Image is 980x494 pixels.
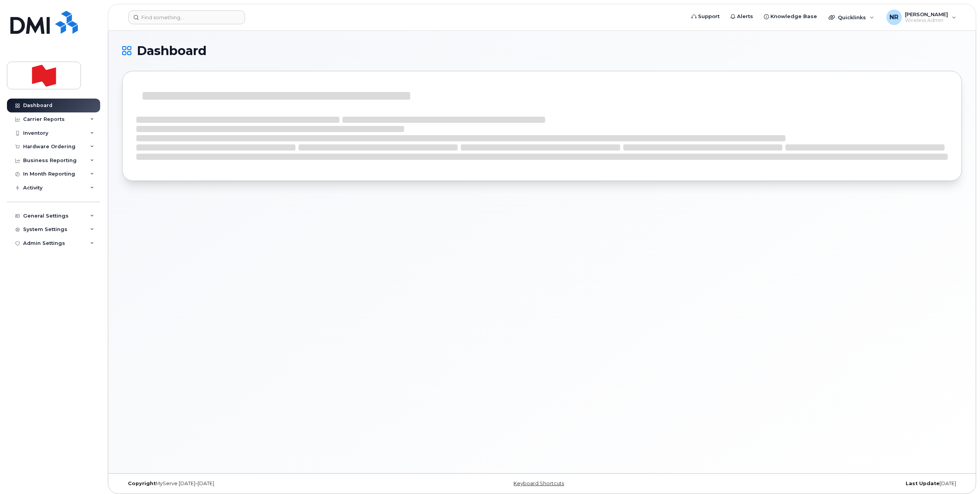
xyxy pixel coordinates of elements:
[906,481,940,486] strong: Last Update
[128,481,156,486] strong: Copyright
[682,481,962,487] div: [DATE]
[513,481,564,486] a: Keyboard Shortcuts
[122,481,402,487] div: MyServe [DATE]–[DATE]
[137,45,206,57] span: Dashboard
